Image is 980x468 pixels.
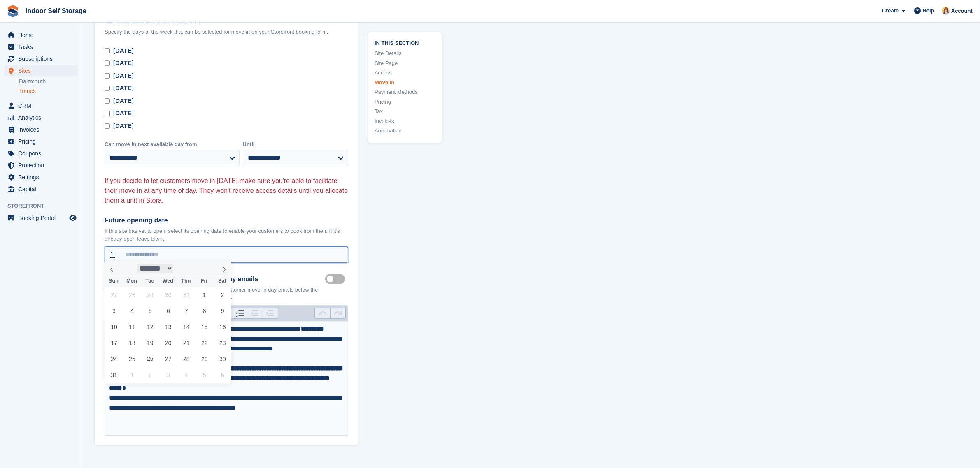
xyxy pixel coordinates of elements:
a: Invoices [375,117,435,125]
input: Year [173,264,199,273]
a: Preview store [68,213,78,223]
img: stora-icon-8386f47178a22dfd0bd8f6a31ec36ba5ce8667c1dd55bd0f319d3a0aa187defe.svg [7,5,19,17]
span: August 6, 2025 [160,303,176,319]
span: August 26, 2025 [142,351,158,367]
div: [DATE] [113,109,134,118]
span: August 11, 2025 [124,319,140,335]
a: Dartmouth [19,78,78,86]
span: August 31, 2025 [106,367,122,383]
a: Move In [375,79,435,87]
a: menu [4,171,78,183]
button: Redo [330,308,345,319]
a: menu [4,53,78,65]
span: August 14, 2025 [178,319,194,335]
div: [DATE] [113,71,134,81]
button: Undo [315,308,330,319]
a: Totnes [19,87,78,95]
span: July 30, 2025 [160,287,176,303]
span: August 1, 2025 [196,287,212,303]
span: September 3, 2025 [160,367,176,383]
a: menu [4,100,78,111]
span: Help [923,7,934,15]
span: August 23, 2025 [214,335,230,351]
p: If this site has yet to open, select its opening date to enable your customers to book from then.... [105,227,348,243]
span: August 3, 2025 [106,303,122,319]
span: August 22, 2025 [196,335,212,351]
span: Settings [18,171,68,183]
span: August 29, 2025 [196,351,212,367]
span: CRM [18,100,68,111]
a: menu [4,29,78,41]
div: [DATE] [113,58,134,68]
label: Move in mailer custom message on [325,278,348,279]
span: Wed [159,278,177,284]
label: Can move in next available day from [105,140,240,148]
span: August 27, 2025 [160,351,176,367]
span: July 29, 2025 [142,287,158,303]
p: Specify the days of the week that can be selected for move in on your Storefront booking form. [105,28,348,36]
span: Tue [141,278,159,284]
div: [DATE] [113,121,134,131]
div: [DATE] [113,96,134,106]
button: Increase Level [263,308,278,319]
span: August 9, 2025 [214,303,230,319]
span: August 30, 2025 [214,351,230,367]
span: Subscriptions [18,53,68,65]
span: Mon [123,278,141,284]
a: menu [4,112,78,123]
span: September 4, 2025 [178,367,194,383]
span: September 1, 2025 [124,367,140,383]
span: August 13, 2025 [160,319,176,335]
a: menu [4,148,78,159]
span: Sun [105,278,123,284]
a: Pricing [375,98,435,106]
span: Booking Portal [18,212,68,224]
span: August 17, 2025 [106,335,122,351]
span: Pricing [18,136,68,147]
span: August 20, 2025 [160,335,176,351]
a: menu [4,41,78,53]
span: In this section [375,39,435,46]
a: Indoor Self Storage [22,4,90,18]
span: August 12, 2025 [142,319,158,335]
span: August 24, 2025 [106,351,122,367]
a: Payment Methods [375,88,435,97]
span: August 8, 2025 [196,303,212,319]
span: Sites [18,65,68,76]
span: August 2, 2025 [214,287,230,303]
span: August 5, 2025 [142,303,158,319]
label: Future opening date [105,215,348,225]
button: Decrease Level [248,308,263,319]
span: August 7, 2025 [178,303,194,319]
a: Tax [375,108,435,116]
p: If you decide to let customers move in [DATE] make sure you're able to facilitate their move in a... [105,166,348,206]
a: Automation [375,127,435,135]
div: [DATE] [113,46,134,56]
a: menu [4,183,78,195]
label: Until [243,140,348,148]
select: Month [137,264,173,273]
a: Site Details [375,50,435,58]
span: August 28, 2025 [178,351,194,367]
span: Coupons [18,148,68,159]
img: Joanne Smith [942,7,950,15]
span: August 18, 2025 [124,335,140,351]
span: Protection [18,160,68,171]
a: menu [4,212,78,224]
span: August 21, 2025 [178,335,194,351]
a: menu [4,136,78,147]
a: menu [4,160,78,171]
span: Invoices [18,124,68,135]
a: menu [4,65,78,76]
span: September 6, 2025 [214,367,230,383]
span: Create [882,7,899,15]
span: Storefront [7,202,82,210]
span: Thu [177,278,195,284]
div: [DATE] [113,83,134,93]
span: August 16, 2025 [214,319,230,335]
span: Home [18,29,68,41]
span: August 10, 2025 [106,319,122,335]
span: July 31, 2025 [178,287,194,303]
span: Capital [18,183,68,195]
span: July 28, 2025 [124,287,140,303]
